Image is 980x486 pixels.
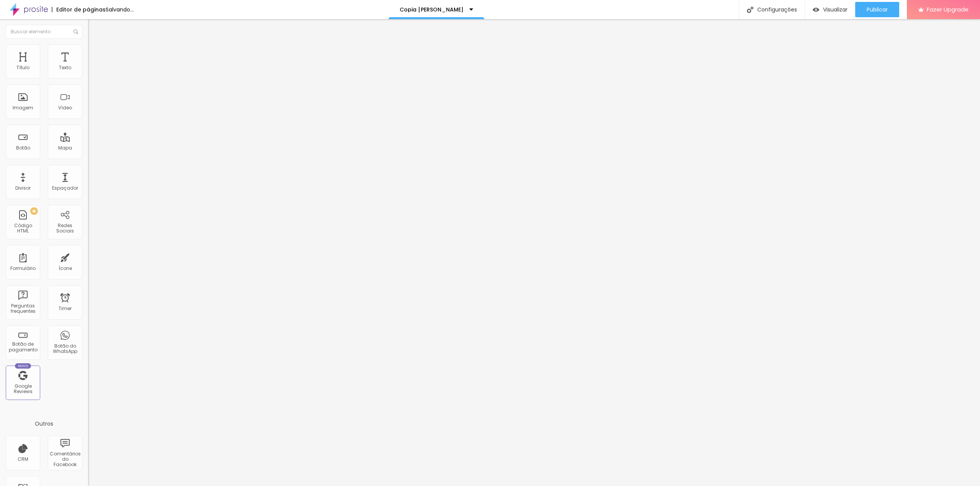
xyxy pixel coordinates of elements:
div: Ícone [59,266,72,271]
div: Texto [59,65,71,70]
div: Comentários do Facebook [50,451,80,468]
span: Publicar [867,7,888,13]
img: view-1.svg [813,7,819,13]
div: Divisor [15,185,31,191]
input: Buscar elemento [6,25,82,39]
div: Código HTML [8,223,38,234]
div: Formulário [10,266,36,271]
img: Icone [73,29,78,34]
span: Fazer Upgrade [927,6,969,13]
div: Título [16,65,29,70]
div: Mapa [58,145,72,151]
div: Vídeo [58,105,72,111]
iframe: Editor [88,19,980,486]
span: Visualizar [823,7,848,13]
p: Copia [PERSON_NAME] [400,7,464,12]
div: Google Reviews [8,384,38,395]
button: Visualizar [805,2,855,17]
div: Timer [59,306,72,311]
img: Icone [747,7,753,13]
div: Botão [16,145,30,151]
div: CRM [18,457,28,462]
div: Botão de pagamento [8,341,38,353]
div: Salvando... [106,7,134,12]
div: Redes Sociais [50,223,80,234]
div: Imagem [13,105,33,111]
div: Editor de páginas [52,7,106,12]
div: Perguntas frequentes [8,303,38,314]
div: Botão do WhatsApp [50,343,80,354]
button: Publicar [855,2,899,17]
div: Espaçador [52,185,78,191]
div: Novo [15,363,31,369]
